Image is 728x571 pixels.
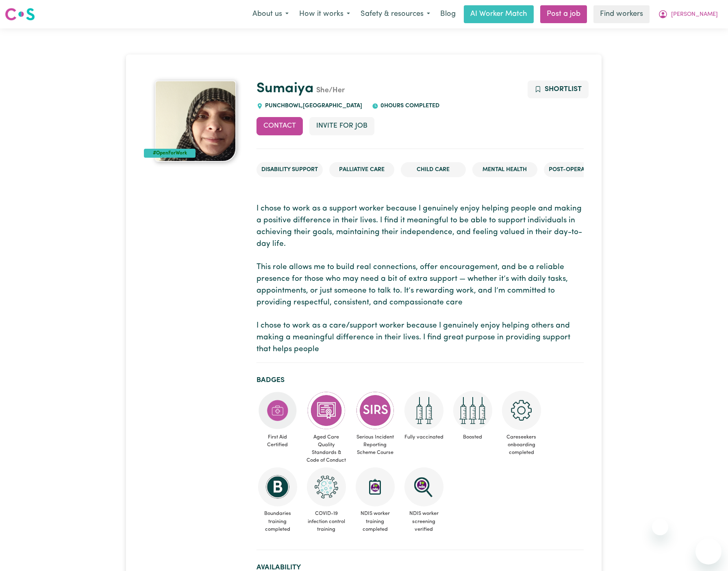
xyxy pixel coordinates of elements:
a: AI Worker Match [464,5,534,23]
iframe: Button to launch messaging window [695,538,721,564]
iframe: Close message [652,519,668,535]
img: CS Academy: COVID-19 Infection Control Training course completed [307,467,346,506]
img: Sumaiya [155,80,236,162]
span: Aged Care Quality Standards & Code of Conduct [305,430,348,468]
span: [PERSON_NAME] [671,10,718,19]
span: COVID-19 infection control training [305,506,348,536]
img: Care and support worker has received 2 doses of COVID-19 vaccine [404,391,443,430]
img: Care and support worker has received booster dose of COVID-19 vaccination [453,391,492,430]
img: CS Academy: Careseekers Onboarding course completed [502,391,541,430]
span: First Aid Certified [256,430,299,452]
h2: Badges [256,376,584,384]
img: CS Academy: Introduction to NDIS Worker Training course completed [356,467,395,506]
li: Post-operative care [544,162,617,178]
div: #OpenForWork [144,149,195,158]
span: Careseekers onboarding completed [500,430,543,460]
img: Careseekers logo [5,7,35,22]
button: How it works [294,6,355,23]
img: Care and support worker has completed First Aid Certification [258,391,297,430]
span: Serious Incident Reporting Scheme Course [354,430,396,460]
span: NDIS worker training completed [354,506,396,536]
a: Blog [435,5,461,23]
button: Contact [256,117,303,135]
button: Safety & resources [355,6,435,23]
span: NDIS worker screening verified [403,506,445,536]
img: CS Academy: Serious Incident Reporting Scheme course completed [356,391,395,430]
li: Child care [401,162,466,178]
span: Boundaries training completed [256,506,299,536]
img: CS Academy: Boundaries in care and support work course completed [258,467,297,506]
img: NDIS Worker Screening Verified [404,467,443,506]
span: PUNCHBOWL , [GEOGRAPHIC_DATA] [263,103,362,109]
button: Invite for Job [309,117,374,135]
li: Disability Support [256,162,323,178]
span: Shortlist [545,86,582,93]
button: About us [247,6,294,23]
li: Mental Health [472,162,537,178]
a: Sumaiya [256,82,314,96]
img: CS Academy: Aged Care Quality Standards & Code of Conduct course completed [307,391,346,430]
li: Palliative care [329,162,394,178]
a: Find workers [593,5,650,23]
button: My Account [653,6,723,23]
a: Careseekers logo [5,5,35,24]
span: 0 hours completed [378,103,439,109]
a: Sumaiya's profile picture'#OpenForWork [144,80,246,162]
a: Post a job [540,5,587,23]
span: She/Her [314,87,345,94]
button: Add to shortlist [528,80,589,98]
span: Fully vaccinated [403,430,445,444]
span: Boosted [452,430,494,444]
p: I chose to work as a support worker because I genuinely enjoy helping people and making a positiv... [256,203,584,355]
